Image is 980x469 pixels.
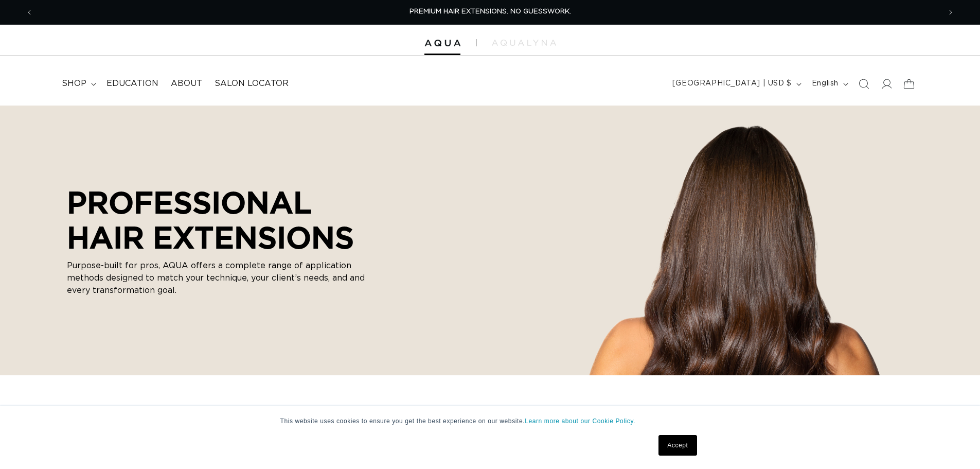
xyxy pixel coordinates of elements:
a: Education [100,72,165,95]
span: [GEOGRAPHIC_DATA] | USD $ [672,78,792,89]
p: This website uses cookies to ensure you get the best experience on our website. [280,416,700,426]
span: English [812,78,839,89]
img: aqualyna.com [492,40,556,46]
a: Learn more about our Cookie Policy. [525,418,635,425]
summary: shop [56,72,100,95]
a: Accept [658,435,697,456]
summary: Search [852,73,875,95]
button: Previous announcement [18,3,41,22]
p: PROFESSIONAL HAIR EXTENSIONS [67,184,365,254]
button: Next announcement [939,3,962,22]
span: About [171,78,202,89]
span: Salon Locator [215,78,289,89]
span: shop [62,78,86,89]
span: Education [106,78,158,89]
a: Salon Locator [208,72,295,95]
p: Purpose-built for pros, AQUA offers a complete range of application methods designed to match you... [67,259,365,297]
img: Aqua Hair Extensions [424,40,460,47]
a: About [165,72,208,95]
button: English [806,74,852,94]
button: [GEOGRAPHIC_DATA] | USD $ [666,74,806,94]
span: PREMIUM HAIR EXTENSIONS. NO GUESSWORK. [409,8,571,15]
